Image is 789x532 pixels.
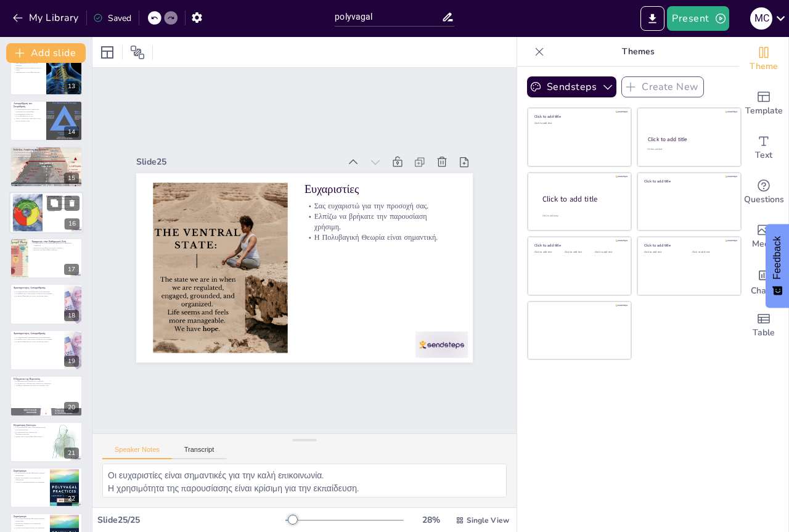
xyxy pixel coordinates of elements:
[467,515,509,525] span: Single View
[6,43,86,63] button: Add slide
[739,126,788,170] div: Add text boxes
[14,108,43,113] p: Η αυτορρύθμιση είναι η ικανότητα διατήρησης της ισορροπίας.
[14,515,46,518] p: Συμπέρασμα
[64,173,79,184] div: 15
[14,290,61,293] p: Οι δραστηριότητες αυτορρύθμισης είναι σημαντικές.
[753,326,775,340] span: Table
[14,518,46,522] p: Η Πολυβαγική Θεωρία προσφέρει εργαλεία κατανόησης.
[46,207,80,211] p: Ενισχύουν την αυτορρύθμιση και την ευημερία.
[97,514,285,526] div: Slide 25 / 25
[157,123,359,177] div: Slide 25
[766,224,789,308] button: Feedback - Show survey
[14,426,46,430] p: Η εξερεύνηση επιλογών είναι σημαντική για την ανθεκτικότητα.
[14,377,79,381] p: Η Σημασία της Παρουσίας
[644,251,683,254] div: Click to add text
[10,100,83,141] div: 14
[14,295,61,297] p: Η τακτική πρακτική βελτιώνει την ψυχική υγεία.
[14,71,43,73] p: Διαμορφώνουν τη συμπεριφορά μας.
[9,192,83,234] div: 16
[14,154,79,157] p: Οι ενδείξεις κινδύνου επηρεάζουν τις αντιδράσεις μας.
[542,194,621,205] div: Click to add title
[739,170,788,215] div: Get real-time input from your audience
[64,81,79,92] div: 13
[416,514,446,526] div: 28 %
[65,195,80,210] button: Delete Slide
[14,435,46,438] p: Βοηθά στην αντιμετώπιση προκλήσεων.
[14,431,46,435] p: Η δημιουργικότητα ενισχύει την προσαρμοστικότητα.
[739,259,788,303] div: Add charts and graphs
[752,237,776,251] span: Media
[14,385,79,387] p: Ανάπτυξη βαθύτερης σύνδεσης με τον εαυτό μας.
[10,467,83,508] div: 22
[64,448,79,459] div: 21
[750,60,778,73] span: Theme
[549,37,727,67] p: Themes
[14,117,43,121] p: Αυτές οι ικανότητες είναι θεμελιώδεις για την ψυχική υγεία.
[335,8,441,26] input: Insert title
[64,493,79,504] div: 22
[595,251,623,254] div: Click to add text
[316,182,467,229] p: Ευχαριστίες
[97,43,117,62] div: Layout
[692,251,731,254] div: Click to add text
[534,251,562,254] div: Click to add text
[10,55,83,96] div: 13
[10,330,83,370] div: 19
[750,7,772,30] div: M C
[647,148,729,151] div: Click to add text
[14,338,61,341] p: Η αναπνοή και ο διαλογισμός ενισχύουν την ευημερία.
[102,464,507,497] textarea: Οι ευχαριστίες είναι σημαντικές για την καλή επικοινωνία. Η χρησιμότητα της παρουσίασης είναι κρί...
[14,382,79,385] p: Η εστίαση στις εμπειρίες μας ενισχύει την ασφάλεια.
[14,156,79,158] p: Η ικανότητα ανίχνευσης επηρεάζει τη λειτουργία του νευρικού μας συστήματος.
[308,212,460,264] p: Ελπίζω να βρήκατε την παρουσίαση χρήσιμη.
[10,375,83,416] div: 20
[64,310,79,321] div: 18
[102,446,172,459] button: Speaker Notes
[31,240,79,243] p: Εφαρμογές στην Καθημερινή Ζωή
[31,242,79,247] p: Η κατανόηση της Πολυβαγικής Θεωρίας έχει σημαντικές εφαρμογές.
[14,102,43,108] p: Αυτορρύθμιση και Συνρύθμιση
[14,477,46,481] p: Βοηθά στη ρύθμιση του νευρικού μας συστήματος.
[14,469,46,473] p: Συμπέρασμα
[64,402,79,413] div: 20
[739,215,788,259] div: Add images, graphics, shapes or video
[313,202,463,243] p: Σας ευχαριστώ για την προσοχή σας.
[172,446,227,459] button: Transcript
[14,380,79,383] p: Η παρουσία είναι κρίσιμη για τη ρύθμιση.
[10,422,83,462] div: 21
[744,193,784,207] span: Questions
[64,356,79,367] div: 19
[46,203,80,207] p: Βοηθούν στην αναγνώριση και ρύθμιση των αντιδράσεων.
[772,236,783,279] span: Feedback
[14,527,46,530] p: Οδηγεί σε καλύτερες σχέσεις και ευημερία.
[14,340,61,343] p: Η τακτική πρακτική βελτιώνει την ψυχική υγεία.
[9,8,84,28] button: My Library
[47,195,62,210] button: Duplicate Slide
[565,251,592,254] div: Click to add text
[10,284,83,324] div: 18
[46,195,80,198] p: Προσεγγίσεις Θεραπείας
[130,45,145,60] span: Position
[14,152,79,154] p: Η αναγνώριση ενδείξεων ασφάλειας είναι κρίσιμη.
[667,6,729,31] button: Present
[64,126,79,137] div: 14
[739,37,788,81] div: Change the overall theme
[14,332,61,335] p: Δραστηριότητες Αυτορρύθμισης
[14,67,43,71] p: Επηρεάζουν την αντίληψη μας για τον κόσμο.
[14,472,46,477] p: Η Πολυβαγική Θεωρία προσφέρει εργαλεία κατανόησης.
[14,481,46,483] p: Οδηγεί σε καλύτερες σχέσεις και ευημερία.
[14,113,43,117] p: Η συνρύθμιση αφορά την αλληλεπίδραση με άλλους.
[14,336,61,338] p: Οι δραστηριότητες αυτορρύθμισης είναι σημαντικές.
[750,6,772,31] button: M C
[755,149,772,162] span: Text
[65,218,80,229] div: 16
[534,122,623,125] div: Click to add text
[306,232,457,274] p: Η Πολυβαγική Θεωρία είναι σημαντική.
[751,284,777,298] span: Charts
[14,423,46,427] p: Εξερεύνηση Επιλογών
[640,6,664,31] button: Export to PowerPoint
[648,136,730,143] div: Click to add title
[14,148,79,152] p: Ενδείξεις Ασφάλειας και Κινδύνου
[10,238,83,279] div: 17
[644,243,732,248] div: Click to add title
